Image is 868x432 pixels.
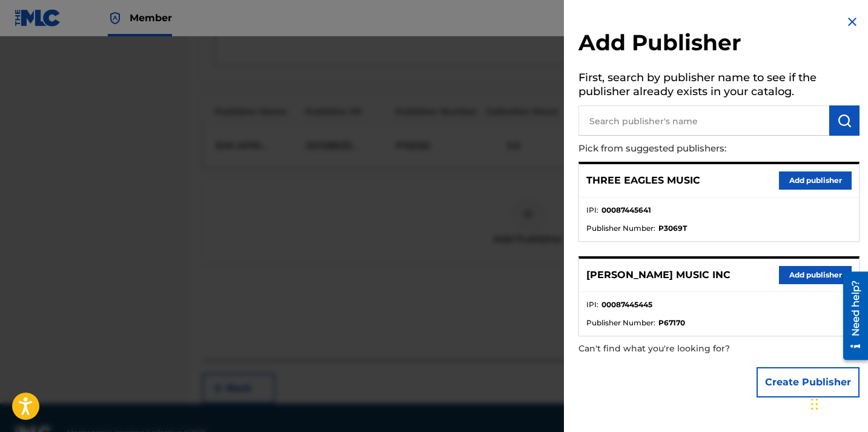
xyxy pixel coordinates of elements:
span: IPI : [586,205,598,216]
p: Can't find what you're looking for? [578,336,790,361]
span: Member [130,11,172,25]
strong: 00087445641 [601,205,651,216]
span: IPI : [586,299,598,310]
img: Top Rightsholder [108,11,122,25]
p: THREE EAGLES MUSIC [586,173,700,188]
input: Search publisher's name [578,105,829,136]
img: Search Works [837,113,852,128]
p: Pick from suggested publishers: [578,136,790,162]
p: [PERSON_NAME] MUSIC INC [586,268,731,282]
iframe: Chat Widget [807,374,868,432]
button: Add publisher [779,266,852,284]
div: Drag [811,386,818,422]
h5: First, search by publisher name to see if the publisher already exists in your catalog. [578,67,860,105]
strong: P67170 [658,317,685,328]
strong: P3069T [658,223,687,234]
button: Create Publisher [757,367,860,397]
span: Publisher Number : [586,223,655,234]
iframe: Resource Center [834,267,868,365]
img: MLC Logo [15,9,61,27]
button: Add publisher [779,171,852,190]
h2: Add Publisher [578,29,860,60]
span: Publisher Number : [586,317,655,328]
strong: 00087445445 [601,299,652,310]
